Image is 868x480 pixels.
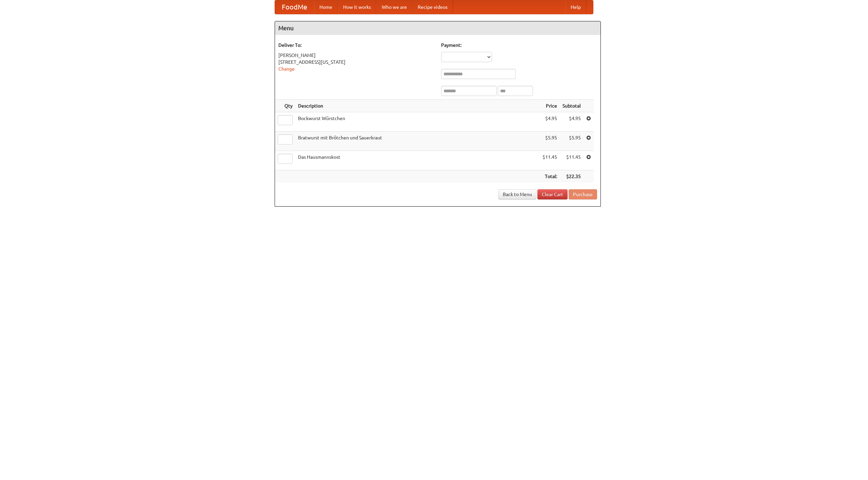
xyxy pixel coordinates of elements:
[295,151,540,170] td: Das Hausmannskost
[314,0,338,14] a: Home
[560,132,584,151] td: $5.95
[540,170,560,183] th: Total:
[540,151,560,170] td: $11.45
[278,52,434,59] div: [PERSON_NAME]
[540,100,560,112] th: Price
[565,0,586,14] a: Help
[498,189,536,199] a: Back to Menu
[275,100,295,112] th: Qty
[569,189,597,199] button: Purchase
[275,21,600,35] h4: Menu
[295,100,540,112] th: Description
[540,132,560,151] td: $5.95
[338,0,376,14] a: How it works
[560,112,584,132] td: $4.95
[560,100,584,112] th: Subtotal
[278,42,434,49] h5: Deliver To:
[295,132,540,151] td: Bratwurst mit Brötchen und Sauerkraut
[412,0,453,14] a: Recipe videos
[560,170,584,183] th: $22.35
[560,151,584,170] td: $11.45
[278,59,434,65] div: [STREET_ADDRESS][US_STATE]
[441,42,597,49] h5: Payment:
[537,189,568,199] a: Clear Cart
[295,112,540,132] td: Bockwurst Würstchen
[275,0,314,14] a: FoodMe
[540,112,560,132] td: $4.95
[376,0,412,14] a: Who we are
[278,66,295,72] a: Change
